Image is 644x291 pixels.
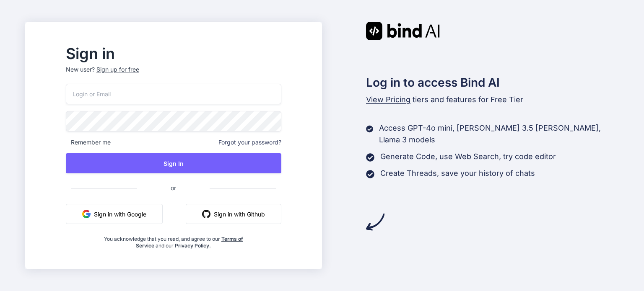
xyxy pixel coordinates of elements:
span: Forgot your password? [218,138,281,147]
p: tiers and features for Free Tier [366,94,619,106]
p: Create Threads, save your history of chats [380,167,535,179]
p: Generate Code, use Web Search, try code editor [380,151,556,162]
img: github [202,210,210,218]
span: View Pricing [366,95,410,104]
span: or [137,178,210,198]
img: Bind AI logo [366,22,440,40]
p: New user? [66,65,281,84]
input: Login or Email [66,84,281,104]
button: Sign in with Github [186,204,281,224]
img: google [82,210,91,218]
h2: Log in to access Bind AI [366,74,619,91]
div: You acknowledge that you read, and agree to our and our [101,231,245,249]
p: Access GPT-4o mini, [PERSON_NAME] 3.5 [PERSON_NAME], Llama 3 models [379,122,619,146]
a: Privacy Policy. [175,242,211,249]
button: Sign In [66,153,281,173]
a: Terms of Service [136,236,243,249]
img: arrow [366,213,384,231]
h2: Sign in [66,47,281,60]
button: Sign in with Google [66,204,163,224]
span: Remember me [66,138,111,147]
div: Sign up for free [96,65,139,74]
